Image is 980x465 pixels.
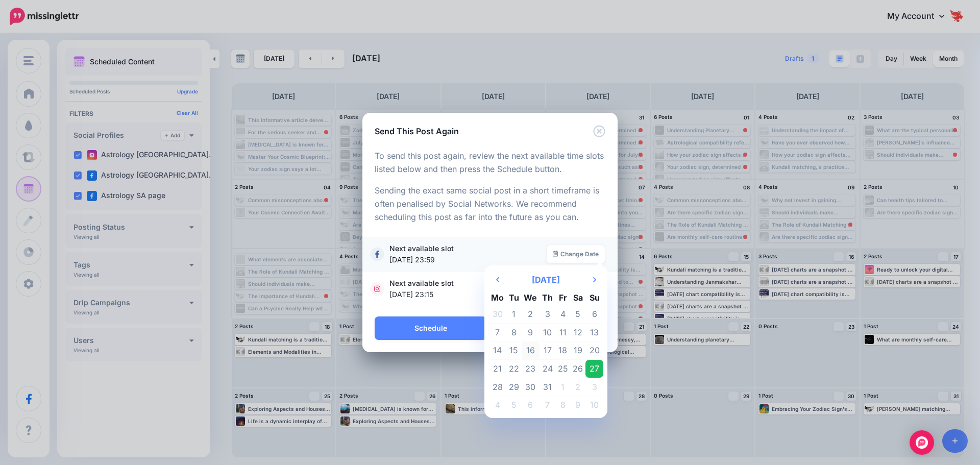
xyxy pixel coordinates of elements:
[555,378,571,396] td: 1
[540,396,555,414] td: 7
[506,360,522,378] td: 22
[555,305,571,324] td: 4
[593,276,596,284] svg: Next Month
[585,360,603,378] td: 27
[488,396,506,414] td: 4
[506,323,522,341] td: 8
[506,305,522,324] td: 1
[585,378,603,396] td: 3
[585,396,603,414] td: 10
[570,341,585,360] td: 19
[389,289,542,300] span: [DATE] 23:15
[522,396,540,414] td: 6
[522,323,540,341] td: 9
[389,254,542,265] span: [DATE] 23:59
[488,360,506,378] td: 21
[488,341,506,360] td: 14
[506,270,585,290] th: Select Month
[522,290,540,305] th: We
[585,323,603,341] td: 13
[585,341,603,360] td: 20
[555,341,571,360] td: 18
[488,323,506,341] td: 7
[375,150,605,176] p: To send this post again, review the next available time slots listed below and then press the Sch...
[375,184,605,224] p: Sending the exact same social post in a short timeframe is often penalised by Social Networks. We...
[570,290,585,305] th: Sa
[488,290,506,305] th: Mo
[540,341,555,360] td: 17
[555,360,571,378] td: 25
[488,305,506,324] td: 30
[540,290,555,305] th: Th
[570,323,585,341] td: 12
[547,245,605,263] a: Change Date
[555,290,571,305] th: Fr
[488,378,506,396] td: 28
[375,125,459,137] h5: Send This Post Again
[555,396,571,414] td: 8
[570,360,585,378] td: 26
[540,360,555,378] td: 24
[555,323,571,341] td: 11
[389,278,547,300] span: Next available slot
[570,378,585,396] td: 2
[540,323,555,341] td: 10
[506,396,522,414] td: 5
[506,341,522,360] td: 15
[389,243,547,265] span: Next available slot
[375,316,486,340] button: Schedule
[496,276,499,284] svg: Previous Month
[593,125,605,138] button: Close
[540,305,555,324] td: 3
[570,305,585,324] td: 5
[522,378,540,396] td: 30
[585,305,603,324] td: 6
[506,290,522,305] th: Tu
[570,396,585,414] td: 9
[522,360,540,378] td: 23
[522,305,540,324] td: 2
[540,378,555,396] td: 31
[522,341,540,360] td: 16
[910,430,934,455] div: Open Intercom Messenger
[585,290,603,305] th: Su
[506,378,522,396] td: 29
